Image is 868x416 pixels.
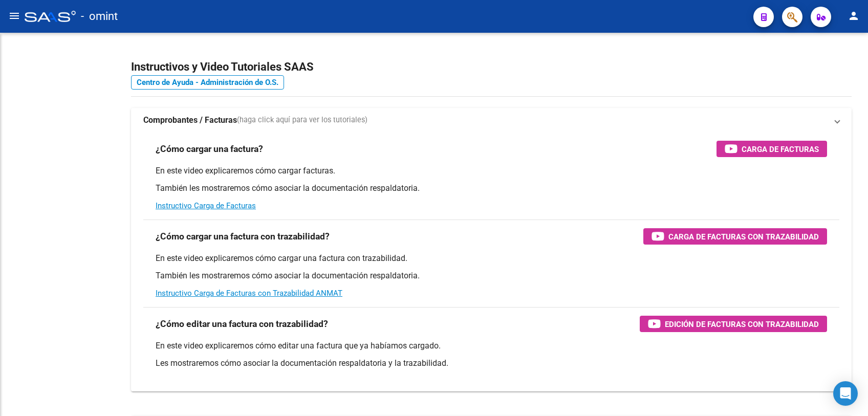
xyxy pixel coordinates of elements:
strong: Comprobantes / Facturas [143,115,237,126]
mat-icon: menu [8,10,20,22]
button: Carga de Facturas con Trazabilidad [643,228,827,245]
h3: ¿Cómo cargar una factura? [156,142,263,156]
div: Comprobantes / Facturas(haga click aquí para ver los tutoriales) [131,133,852,391]
p: También les mostraremos cómo asociar la documentación respaldatoria. [156,183,827,194]
span: Edición de Facturas con Trazabilidad [665,318,819,331]
span: - omint [81,5,118,28]
div: Open Intercom Messenger [833,381,858,406]
span: Carga de Facturas con Trazabilidad [668,230,819,243]
a: Instructivo Carga de Facturas con Trazabilidad ANMAT [156,289,342,298]
span: Carga de Facturas [742,143,819,156]
mat-icon: person [848,10,860,22]
h2: Instructivos y Video Tutoriales SAAS [131,57,852,77]
p: En este video explicaremos cómo editar una factura que ya habíamos cargado. [156,340,827,352]
a: Centro de Ayuda - Administración de O.S. [131,75,284,90]
p: También les mostraremos cómo asociar la documentación respaldatoria. [156,270,827,281]
h3: ¿Cómo cargar una factura con trazabilidad? [156,229,330,244]
p: Les mostraremos cómo asociar la documentación respaldatoria y la trazabilidad. [156,358,827,369]
h3: ¿Cómo editar una factura con trazabilidad? [156,317,328,331]
mat-expansion-panel-header: Comprobantes / Facturas(haga click aquí para ver los tutoriales) [131,108,852,133]
p: En este video explicaremos cómo cargar facturas. [156,165,827,177]
span: (haga click aquí para ver los tutoriales) [237,115,367,126]
a: Instructivo Carga de Facturas [156,201,256,210]
p: En este video explicaremos cómo cargar una factura con trazabilidad. [156,253,827,264]
button: Edición de Facturas con Trazabilidad [640,316,827,332]
button: Carga de Facturas [717,141,827,157]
